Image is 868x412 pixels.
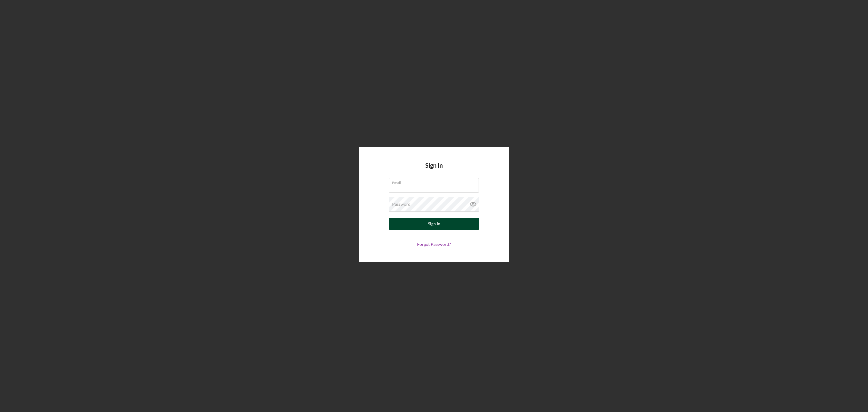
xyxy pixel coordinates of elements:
label: Email [392,178,479,185]
div: Sign In [428,218,440,230]
label: Password [392,202,410,207]
h4: Sign In [425,162,443,178]
button: Sign In [389,218,479,230]
a: Forgot Password? [417,242,451,247]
